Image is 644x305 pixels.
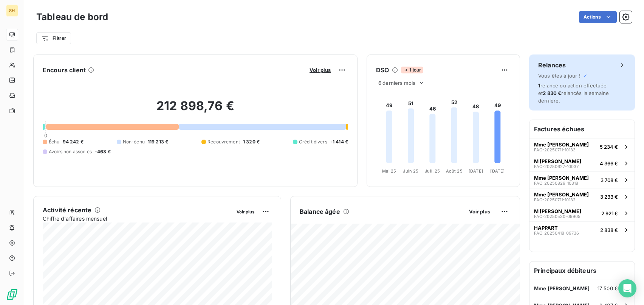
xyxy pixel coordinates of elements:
[529,171,635,188] button: Mme [PERSON_NAME]FAC-20250829-103183 708 €
[310,67,331,73] span: Voir plus
[123,138,145,145] span: Non-échu
[43,98,348,121] h2: 212 898,76 €
[600,194,618,200] span: 3 233 €
[6,5,18,17] div: SH
[403,168,418,174] tspan: Juin 25
[43,215,231,223] span: Chiffre d'affaires mensuel
[401,67,423,73] span: 1 jour
[601,177,618,183] span: 3 708 €
[534,225,558,231] span: HAPPART
[529,221,635,238] button: HAPPARTFAC-20250418-097362 838 €
[234,208,257,215] button: Voir plus
[467,208,492,215] button: Voir plus
[63,138,84,145] span: 94 242 €
[529,205,635,221] button: M [PERSON_NAME]FAC-20250530-099052 921 €
[534,181,578,185] span: FAC-20250829-10318
[600,160,618,167] span: 4 366 €
[543,90,561,96] span: 2 830 €
[534,285,590,291] span: Mme [PERSON_NAME]
[330,138,348,145] span: -1 414 €
[600,144,618,150] span: 5 234 €
[382,168,396,174] tspan: Mai 25
[207,138,240,145] span: Recouvrement
[534,164,579,169] span: FAC-20250627-10037
[148,138,168,145] span: 119 213 €
[534,175,589,181] span: Mme [PERSON_NAME]
[579,11,617,23] button: Actions
[538,61,566,70] h6: Relances
[529,155,635,171] button: M [PERSON_NAME]FAC-20250627-100374 366 €
[529,120,635,138] h6: Factures échues
[529,261,635,280] h6: Principaux débiteurs
[538,82,609,104] span: relance ou action effectuée et relancés la semaine dernière.
[534,158,581,164] span: M [PERSON_NAME]
[446,168,463,174] tspan: Août 25
[300,207,340,216] h6: Balance âgée
[95,148,111,155] span: -463 €
[49,148,92,155] span: Avoirs non associés
[529,188,635,205] button: Mme [PERSON_NAME]FAC-20250711-101323 233 €
[49,138,60,145] span: Échu
[534,208,581,214] span: M [PERSON_NAME]
[36,32,71,44] button: Filtrer
[43,205,91,215] h6: Activité récente
[534,231,579,235] span: FAC-20250418-09736
[534,191,589,198] span: Mme [PERSON_NAME]
[469,209,490,215] span: Voir plus
[307,67,333,73] button: Voir plus
[36,10,108,24] h3: Tableau de bord
[534,142,589,148] span: Mme [PERSON_NAME]
[534,148,576,152] span: FAC-20250711-10133
[529,138,635,155] button: Mme [PERSON_NAME]FAC-20250711-101335 234 €
[44,132,47,138] span: 0
[538,82,540,89] span: 1
[538,73,581,79] span: Vous êtes à jour !
[601,210,618,216] span: 2 921 €
[490,168,505,174] tspan: [DATE]
[378,80,415,86] span: 6 derniers mois
[600,227,618,233] span: 2 838 €
[425,168,440,174] tspan: Juil. 25
[534,198,576,202] span: FAC-20250711-10132
[618,279,636,297] div: Open Intercom Messenger
[376,65,389,75] h6: DSO
[43,65,86,75] h6: Encours client
[237,209,254,215] span: Voir plus
[299,138,327,145] span: Crédit divers
[534,214,581,219] span: FAC-20250530-09905
[243,138,260,145] span: 1 320 €
[598,285,618,291] span: 17 500 €
[6,288,18,300] img: Logo LeanPay
[469,168,483,174] tspan: [DATE]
